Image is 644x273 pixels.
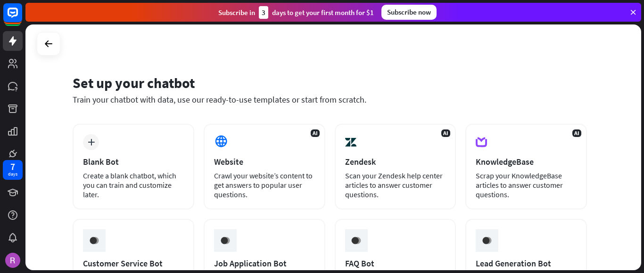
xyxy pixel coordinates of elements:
div: days [8,171,17,177]
div: 7 [10,162,15,171]
a: 7 days [3,160,23,180]
div: Subscribe in days to get your first month for $1 [218,6,374,19]
div: 3 [259,6,268,19]
div: Subscribe now [381,5,437,20]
